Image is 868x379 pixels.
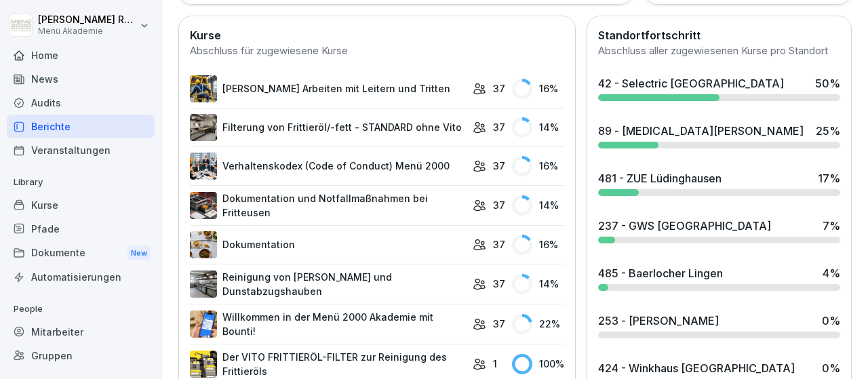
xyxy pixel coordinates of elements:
[816,123,840,139] div: 25 %
[190,310,466,338] a: Willkommen in der Menü 2000 Akademie mit Bounti!
[190,114,466,141] a: Filterung von Frittieröl/-fett - STANDARD ohne Vito
[512,235,564,255] div: 16 %
[7,344,155,367] a: Gruppen
[7,298,155,320] p: People
[190,351,217,378] img: lxawnajjsce9vyoprlfqagnf.png
[190,350,466,378] a: Der VITO FRITTIERÖL-FILTER zur Reinigung des Frittieröls
[512,354,564,374] div: 100 %
[822,360,840,376] div: 0 %
[190,75,217,102] img: v7bxruicv7vvt4ltkcopmkzf.png
[7,91,155,115] a: Audits
[190,311,217,338] img: xh3bnih80d1pxcetv9zsuevg.png
[190,192,217,219] img: t30obnioake0y3p0okzoia1o.png
[593,117,846,154] a: 89 - [MEDICAL_DATA][PERSON_NAME]25%
[493,357,497,371] p: 1
[818,170,840,186] div: 17 %
[512,314,564,334] div: 22 %
[7,217,155,241] a: Pfade
[190,231,217,258] img: jg117puhp44y4en97z3zv7dk.png
[822,313,840,329] div: 0 %
[598,27,840,43] h2: Standortfortschritt
[190,231,466,258] a: Dokumentation
[598,170,722,186] div: 481 - ZUE Lüdinghausen
[190,43,564,59] div: Abschluss für zugewiesene Kurse
[593,70,846,106] a: 42 - Selectric [GEOGRAPHIC_DATA]50%
[190,271,217,298] img: mfnj94a6vgl4cypi86l5ezmw.png
[493,317,505,331] p: 37
[493,198,505,212] p: 37
[38,26,137,36] p: Menü Akademie
[512,79,564,99] div: 16 %
[512,274,564,294] div: 14 %
[598,43,840,59] div: Abschluss aller zugewiesenen Kurse pro Standort
[598,265,723,281] div: 485 - Baerlocher Lingen
[598,75,784,92] div: 42 - Selectric [GEOGRAPHIC_DATA]
[493,159,505,173] p: 37
[7,193,155,217] a: Kurse
[7,320,155,344] a: Mitarbeiter
[593,165,846,201] a: 481 - ZUE Lüdinghausen17%
[7,265,155,289] a: Automatisierungen
[7,115,155,138] a: Berichte
[7,241,155,266] a: DokumenteNew
[7,241,155,266] div: Dokumente
[7,67,155,91] a: News
[190,153,466,180] a: Verhaltenskodex (Code of Conduct) Menü 2000
[512,117,564,138] div: 14 %
[593,212,846,249] a: 237 - GWS [GEOGRAPHIC_DATA]7%
[593,260,846,296] a: 485 - Baerlocher Lingen4%
[598,313,719,329] div: 253 - [PERSON_NAME]
[598,360,795,376] div: 424 - Winkhaus [GEOGRAPHIC_DATA]
[493,277,505,291] p: 37
[598,123,804,139] div: 89 - [MEDICAL_DATA][PERSON_NAME]
[598,218,771,234] div: 237 - GWS [GEOGRAPHIC_DATA]
[493,120,505,134] p: 37
[815,75,840,92] div: 50 %
[823,265,840,281] div: 4 %
[512,156,564,176] div: 16 %
[593,307,846,344] a: 253 - [PERSON_NAME]0%
[190,75,466,102] a: [PERSON_NAME] Arbeiten mit Leitern und Tritten
[823,218,840,234] div: 7 %
[7,43,155,67] a: Home
[38,14,137,26] p: [PERSON_NAME] Rolink
[190,114,217,141] img: lnrteyew03wyeg2dvomajll7.png
[190,27,564,43] h2: Kurse
[127,245,151,261] div: New
[190,153,217,180] img: hh3kvobgi93e94d22i1c6810.png
[190,191,466,220] a: Dokumentation und Notfallmaßnahmen bei Fritteusen
[7,138,155,162] a: Veranstaltungen
[493,237,505,252] p: 37
[512,195,564,216] div: 14 %
[190,270,466,298] a: Reinigung von [PERSON_NAME] und Dunstabzugshauben
[493,81,505,96] p: 37
[7,172,155,193] p: Library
